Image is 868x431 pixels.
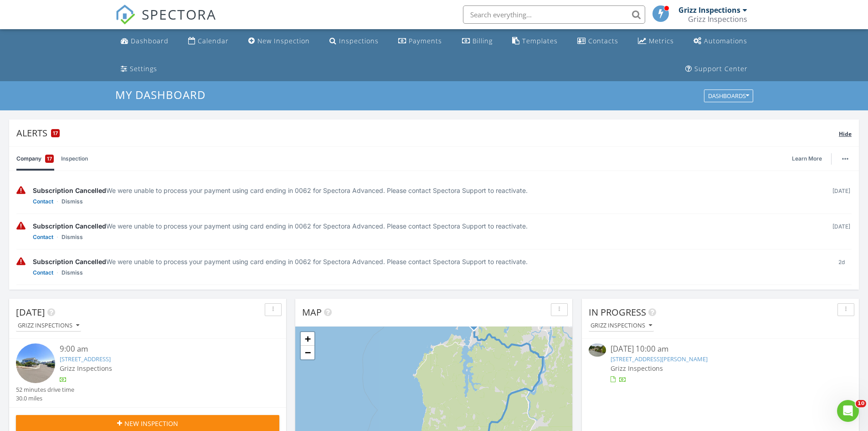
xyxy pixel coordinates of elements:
div: Calendar [198,36,229,45]
a: Dashboard [117,33,172,50]
span: Subscription Cancelled [33,258,106,265]
span: My Dashboard [115,87,205,102]
div: 30.0 miles [16,394,74,403]
a: [DATE] 10:00 am [STREET_ADDRESS][PERSON_NAME] Grizz Inspections [589,343,852,384]
a: New Inspection [245,33,313,50]
a: SPECTORA [115,12,216,31]
a: Automations (Basic) [690,33,751,50]
input: Search everything... [463,5,645,24]
iframe: Intercom live chat [837,400,859,422]
a: Settings [117,61,161,78]
a: [STREET_ADDRESS][PERSON_NAME] [611,355,708,363]
span: Hide [839,130,852,138]
div: Inspections [339,36,379,45]
div: 2d [831,257,852,277]
div: [DATE] [831,186,852,206]
span: Subscription Cancelled [33,187,106,194]
span: Grizz Inspections [60,364,112,373]
a: Zoom out [301,346,314,359]
a: Learn More [792,154,827,163]
div: 52 minutes drive time [16,385,74,394]
a: Contact [33,268,53,277]
div: Dashboard [131,36,169,45]
a: 9:00 am [STREET_ADDRESS] Grizz Inspections 52 minutes drive time 30.0 miles [16,343,279,403]
span: New Inspection [124,419,178,428]
button: Grizz Inspections [589,320,654,332]
a: Contact [33,233,53,242]
span: 17 [47,154,52,163]
a: Company [16,147,54,171]
div: Contacts [588,36,618,45]
a: Contact [33,197,53,206]
span: [DATE] [16,306,45,318]
div: We were unable to process your payment using card ending in 0062 for Spectora Advanced. Please co... [33,257,824,266]
div: Billing [473,36,493,45]
div: Payments [409,36,442,45]
div: Grizz Inspections [591,322,652,329]
div: Automations [704,36,747,45]
div: Settings [130,64,157,73]
div: Grizz Inspections [678,5,740,15]
img: warning-336e3c8b2db1497d2c3c.svg [16,186,26,195]
img: warning-336e3c8b2db1497d2c3c.svg [16,221,26,231]
a: Dismiss [62,197,83,206]
a: Payments [395,33,446,50]
span: In Progress [589,306,646,318]
div: [DATE] [831,221,852,242]
div: Grizz Inspections [18,322,79,329]
a: Billing [458,33,496,50]
a: Zoom in [301,332,314,346]
span: SPECTORA [142,5,216,24]
a: Support Center [682,61,751,78]
div: We were unable to process your payment using card ending in 0062 for Spectora Advanced. Please co... [33,221,824,231]
img: streetview [16,343,55,383]
img: warning-336e3c8b2db1497d2c3c.svg [16,257,26,266]
span: Subscription Cancelled [33,222,106,230]
div: Alerts [16,127,839,139]
span: 10 [856,400,866,407]
div: Support Center [694,64,748,73]
div: New Inspection [257,36,310,45]
a: Metrics [634,33,678,50]
span: Grizz Inspections [611,364,663,373]
div: Grizz Inspections [688,15,747,24]
div: Dashboards [708,93,749,99]
a: Inspections [326,33,382,50]
div: Templates [522,36,558,45]
img: 9343546%2Freports%2F74d01845-0339-4c6e-be82-1e641f9a921f%2Fcover_photos%2F28hOevNAUNep5zG9ebeo%2F... [589,343,606,357]
button: Grizz Inspections [16,320,81,332]
div: [DATE] 10:00 am [611,343,830,355]
a: Dismiss [62,233,83,242]
a: [STREET_ADDRESS] [60,355,111,363]
a: Dismiss [62,268,83,277]
a: Inspection [61,147,88,171]
div: We were unable to process your payment using card ending in 0062 for Spectora Advanced. Please co... [33,186,824,195]
a: Contacts [574,33,622,50]
span: Map [302,306,322,318]
img: ellipsis-632cfdd7c38ec3a7d453.svg [842,158,848,160]
button: Dashboards [704,90,753,103]
div: Metrics [649,36,674,45]
div: 9:00 am [60,343,257,355]
a: Calendar [185,33,232,50]
a: Templates [508,33,561,50]
span: 17 [53,130,58,136]
img: The Best Home Inspection Software - Spectora [115,5,135,25]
